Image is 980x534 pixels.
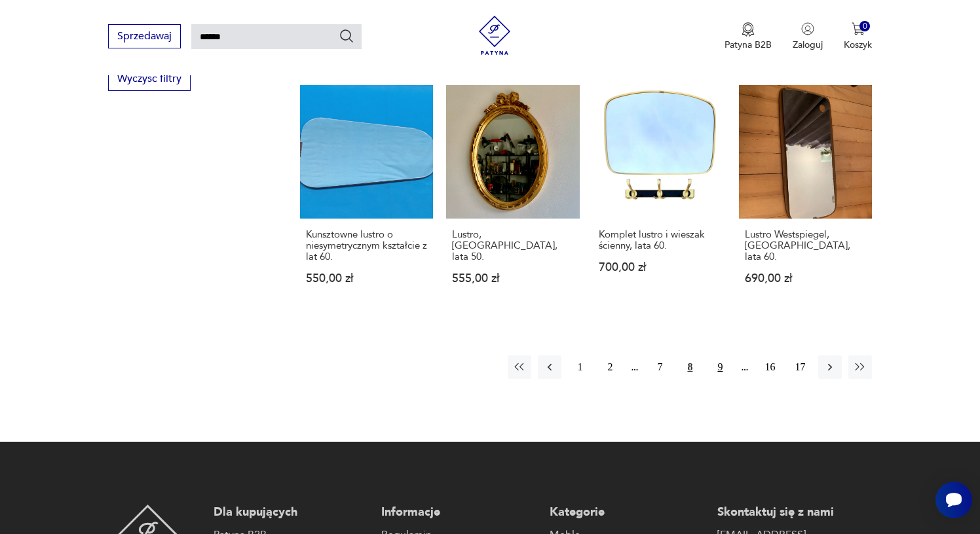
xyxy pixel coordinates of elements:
button: 0Koszyk [844,22,872,51]
button: Szukaj [339,28,354,44]
button: 17 [788,355,812,379]
p: Skontaktuj się z nami [717,505,872,520]
h3: Kunsztowne lustro o niesymetrycznym kształcie z lat 60. [306,229,427,262]
img: Ikona medalu [742,22,755,37]
div: 0 [859,21,871,32]
p: Patyna B2B [725,39,772,51]
button: Zaloguj [793,22,823,51]
a: Kunsztowne lustro o niesymetrycznym kształcie z lat 60.Kunsztowne lustro o niesymetrycznym kształ... [300,85,433,309]
button: Sprzedawaj [108,24,181,48]
img: Ikonka użytkownika [801,22,814,35]
h3: Lustro Westspiegel, [GEOGRAPHIC_DATA], lata 60. [745,229,866,262]
p: 555,00 zł [452,273,573,284]
button: Wyczyść filtry [108,67,191,91]
button: 16 [758,355,782,379]
p: Dla kupujących [214,505,368,520]
img: Patyna - sklep z meblami i dekoracjami vintage [475,16,514,55]
button: 2 [598,355,622,379]
a: Lustro Westspiegel, Niemcy, lata 60.Lustro Westspiegel, [GEOGRAPHIC_DATA], lata 60.690,00 zł [739,85,872,309]
p: 700,00 zł [599,262,720,273]
button: 1 [568,355,592,379]
h3: Lustro, [GEOGRAPHIC_DATA], lata 50. [452,229,573,262]
h3: Komplet lustro i wieszak ścienny, lata 60. [599,229,720,251]
p: Kategorie [550,505,704,520]
a: Komplet lustro i wieszak ścienny, lata 60.Komplet lustro i wieszak ścienny, lata 60.700,00 zł [593,85,726,309]
button: 7 [648,355,671,379]
button: 9 [708,355,732,379]
a: Sprzedawaj [108,33,181,42]
p: Informacje [381,505,536,520]
button: 8 [678,355,702,379]
a: Ikona medaluPatyna B2B [725,22,772,51]
p: 690,00 zł [745,273,866,284]
img: Ikona koszyka [852,22,865,35]
p: Koszyk [844,39,872,51]
a: Lustro, Włochy, lata 50.Lustro, [GEOGRAPHIC_DATA], lata 50.555,00 zł [446,85,579,309]
iframe: Smartsupp widget button [935,482,972,518]
p: Zaloguj [793,39,823,51]
button: Patyna B2B [725,22,772,51]
p: 550,00 zł [306,273,427,284]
